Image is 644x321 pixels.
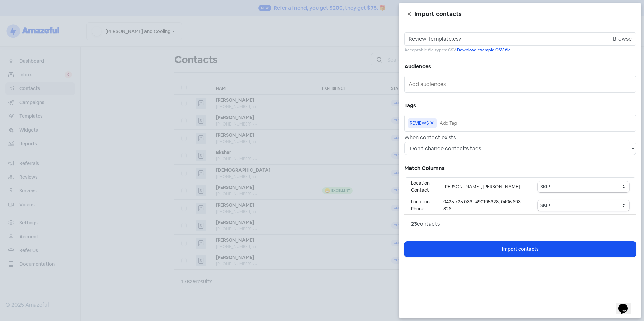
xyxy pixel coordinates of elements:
[414,9,636,19] h5: Import contacts
[404,163,636,173] h5: Match Columns
[616,294,637,314] iframe: chat widget
[404,47,636,53] small: Acceptable file types: CSV.
[502,246,539,253] span: Import contacts
[404,62,636,72] h5: Audiences
[437,196,531,215] td: 0425 725 033 , 490195328, 0406 693 826
[437,178,531,196] td: [PERSON_NAME], [PERSON_NAME]
[404,101,636,111] h5: Tags
[410,120,429,126] span: REVIEWS
[404,196,437,215] td: Location Phone
[457,47,512,53] a: Download example CSV file.
[409,79,633,90] input: Add audiences
[440,119,631,127] input: Add Tag
[404,242,636,257] button: Import contacts
[404,178,437,196] td: Location Contact
[411,220,629,228] div: contacts
[404,134,636,142] div: When contact exists:
[411,220,417,227] strong: 23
